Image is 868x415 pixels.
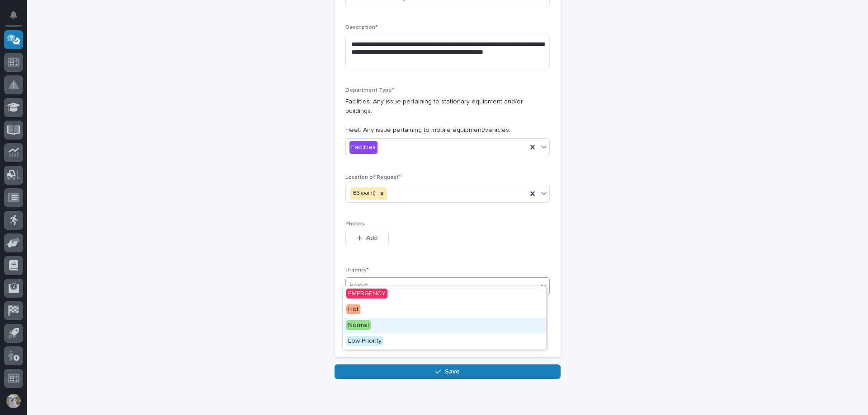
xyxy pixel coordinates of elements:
[335,364,561,379] button: Save
[345,267,369,273] span: Urgency
[445,368,460,376] span: Save
[343,286,546,302] div: EMERGENCY
[346,336,383,346] span: Low Priority
[345,88,394,93] span: Department Type
[343,318,546,334] div: Normal
[350,187,377,200] div: B3 (paint)
[345,175,401,180] span: Location of Request
[4,5,23,24] button: Notifications
[346,304,360,314] span: Hot
[345,97,550,135] p: Facilities: Any issue pertaining to stationary equipment and/or buildings. Fleet: Any issue perta...
[366,234,377,242] span: Add
[345,231,389,245] button: Add
[4,392,23,410] button: users-avatar
[343,334,546,350] div: Low Priority
[343,302,546,318] div: Hot
[346,320,371,330] span: Normal
[345,221,364,227] span: Photos
[11,11,23,25] div: Notifications
[349,281,372,291] div: Select...
[345,25,377,30] span: Description
[349,141,377,154] div: Facilities
[346,289,387,298] span: EMERGENCY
